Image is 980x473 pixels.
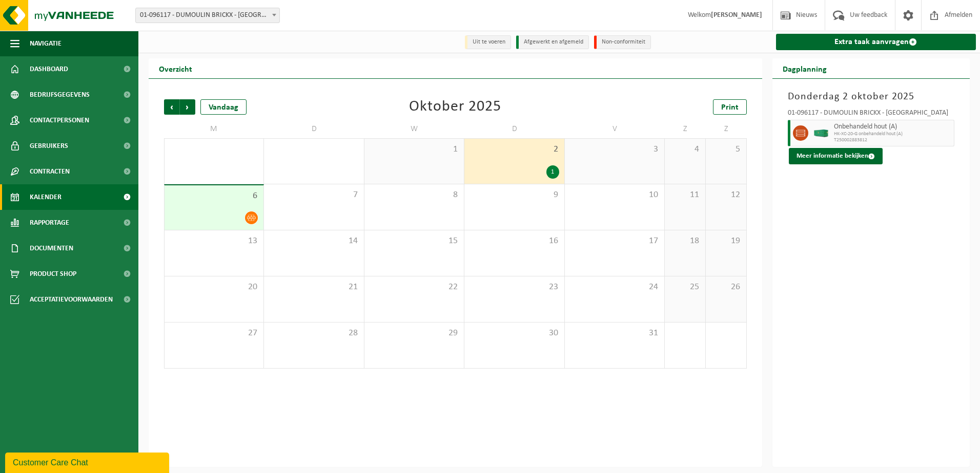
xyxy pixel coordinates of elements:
[834,123,952,131] span: Onbehandeld hout (A)
[711,11,762,19] strong: [PERSON_NAME]
[370,189,459,201] span: 8
[370,328,459,339] span: 29
[30,159,70,184] span: Contracten
[370,235,459,247] span: 15
[30,261,76,287] span: Product Shop
[813,130,829,137] img: HK-XC-40-GN-00
[5,450,171,473] iframe: chat widget
[570,282,659,293] span: 24
[269,282,358,293] span: 21
[170,282,258,293] span: 20
[164,120,264,138] td: M
[570,189,659,201] span: 10
[149,58,202,78] h2: Overzicht
[469,144,559,155] span: 2
[570,328,659,339] span: 31
[30,82,90,107] span: Bedrijfsgegevens
[30,133,68,159] span: Gebruikers
[665,120,706,138] td: Z
[200,99,247,115] div: Vandaag
[711,235,741,247] span: 19
[711,189,741,201] span: 12
[30,287,113,312] span: Acceptatievoorwaarden
[30,210,69,235] span: Rapportage
[711,282,741,293] span: 26
[670,282,700,293] span: 25
[834,137,952,143] span: T250002883812
[469,282,559,293] span: 23
[30,184,62,210] span: Kalender
[570,144,659,155] span: 3
[721,103,739,112] span: Print
[670,189,700,201] span: 11
[269,189,358,201] span: 7
[546,165,559,179] div: 1
[264,120,364,138] td: D
[30,31,62,56] span: Navigatie
[170,328,258,339] span: 27
[164,99,179,115] span: Vorige
[370,282,459,293] span: 22
[135,8,280,23] span: 01-096117 - DUMOULIN BRICKX - RUMBEKE
[136,8,279,23] span: 01-096117 - DUMOULIN BRICKX - RUMBEKE
[594,35,651,49] li: Non-conformiteit
[465,35,511,49] li: Uit te voeren
[670,144,700,155] span: 4
[30,107,89,133] span: Contactpersonen
[772,58,837,78] h2: Dagplanning
[670,235,700,247] span: 18
[469,189,559,201] span: 9
[570,235,659,247] span: 17
[788,110,955,120] div: 01-096117 - DUMOULIN BRICKX - [GEOGRAPHIC_DATA]
[834,131,952,137] span: HK-XC-20-G onbehandeld hout (A)
[364,120,464,138] td: W
[713,99,747,115] a: Print
[370,144,459,155] span: 1
[170,190,258,202] span: 6
[565,120,665,138] td: V
[711,144,741,155] span: 5
[269,328,358,339] span: 28
[269,235,358,247] span: 14
[464,120,564,138] td: D
[469,328,559,339] span: 30
[30,235,73,261] span: Documenten
[516,35,589,49] li: Afgewerkt en afgemeld
[706,120,747,138] td: Z
[469,235,559,247] span: 16
[170,235,258,247] span: 13
[776,34,976,50] a: Extra taak aanvragen
[180,99,195,115] span: Volgende
[788,89,955,104] h3: Donderdag 2 oktober 2025
[409,99,501,115] div: Oktober 2025
[30,56,68,82] span: Dashboard
[789,148,883,164] button: Meer informatie bekijken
